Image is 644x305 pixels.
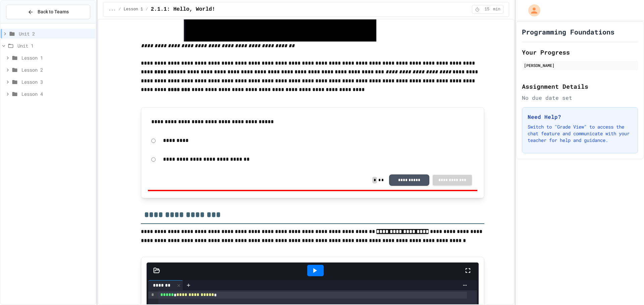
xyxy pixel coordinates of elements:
[118,7,121,12] span: /
[21,78,93,85] span: Lesson 3
[522,48,638,57] h2: Your Progress
[38,8,69,15] span: Back to Teams
[109,7,116,12] span: ...
[522,94,638,102] div: No due date set
[6,5,90,19] button: Back to Teams
[17,42,93,49] span: Unit 1
[524,62,636,68] div: [PERSON_NAME]
[21,90,93,97] span: Lesson 4
[521,3,542,18] div: My Account
[522,82,638,91] h2: Assignment Details
[528,113,632,121] h3: Need Help?
[21,66,93,73] span: Lesson 2
[146,7,148,12] span: /
[528,124,632,144] p: Switch to "Grade View" to access the chat feature and communicate with your teacher for help and ...
[522,27,614,36] h1: Programming Foundations
[482,7,492,12] span: 15
[151,5,215,13] span: 2.1.1: Hello, World!
[124,7,143,12] span: Lesson 1
[21,54,93,61] span: Lesson 1
[493,7,500,12] span: min
[19,30,93,37] span: Unit 2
